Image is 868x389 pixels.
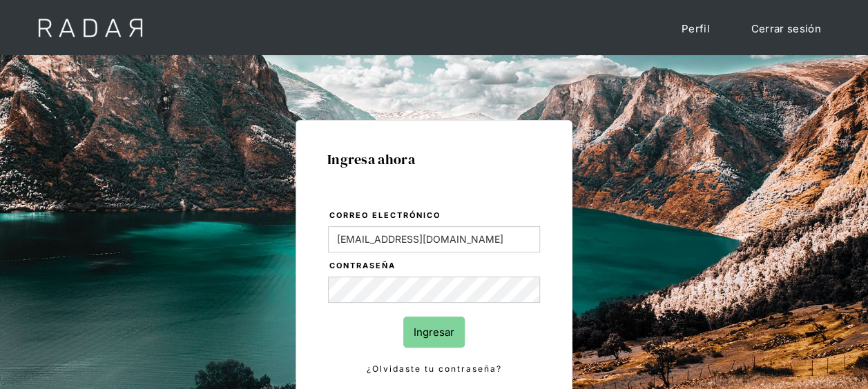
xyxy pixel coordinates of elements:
label: Contraseña [329,259,540,273]
a: Cerrar sesión [737,14,835,43]
h1: Ingresa ahora [327,152,541,167]
form: Login Form [327,208,541,377]
input: bruce@wayne.com [328,226,540,252]
a: ¿Olvidaste tu contraseña? [328,361,540,377]
label: Correo electrónico [329,209,540,223]
input: Ingresar [403,317,465,348]
a: Perfil [668,14,724,43]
